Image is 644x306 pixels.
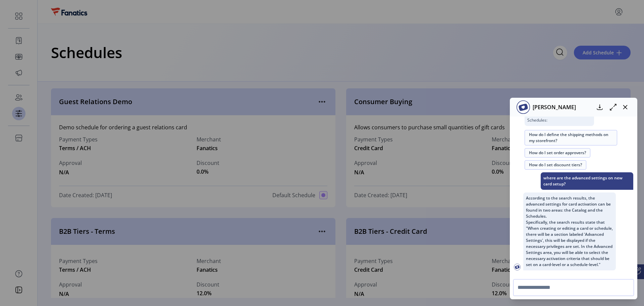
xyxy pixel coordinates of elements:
p: According to the search results, the advanced settings for card activation can be found in two ar... [523,192,616,270]
p: where are the advanced settings on new card setup? [541,172,633,190]
p: What would you like to know about Schedules: [525,108,594,126]
p: [PERSON_NAME] [530,103,576,111]
button: How do I define the shipping methods on my storefront? [525,130,617,145]
button: How do I set order approvers? [525,148,590,158]
button: How do I set discount tiers? [525,160,586,170]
